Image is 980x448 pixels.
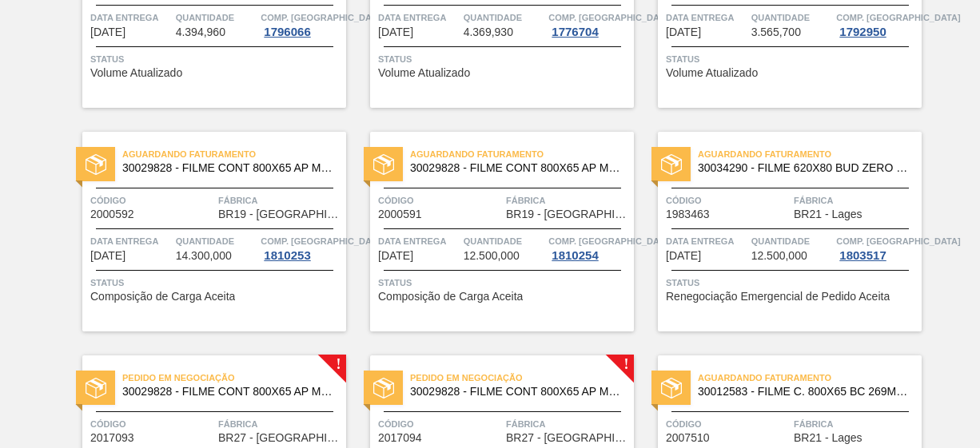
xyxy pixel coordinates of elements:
span: Status [666,51,918,67]
a: statusAguardando Faturamento30029828 - FILME CONT 800X65 AP MP 473 C12 429Código2000592FábricaBR1... [58,132,346,331]
span: Pedido em Negociação [122,370,346,386]
span: BR19 - Nova Rio [506,208,630,220]
span: Quantidade [464,233,545,249]
span: Aguardando Faturamento [698,146,922,162]
span: 4.369,930 [464,26,513,38]
span: 12.500,000 [751,250,807,262]
span: 2017093 [90,432,134,444]
span: 2000591 [378,208,422,220]
span: Status [90,275,342,291]
span: Volume Atualizado [666,67,758,79]
span: Comp. Carga [548,233,672,249]
span: Código [378,416,502,432]
a: Comp. [GEOGRAPHIC_DATA]1796066 [261,10,342,38]
span: BR19 - Nova Rio [218,208,342,220]
span: 24/08/2025 [90,26,125,38]
span: Quantidade [464,10,545,26]
div: 1792950 [836,26,889,38]
span: Data entrega [90,233,172,249]
img: status [661,378,682,398]
span: Data entrega [90,10,172,26]
span: Código [378,192,502,208]
span: Composição de Carga Aceita [378,291,523,303]
span: Data entrega [378,10,460,26]
div: 1803517 [836,249,889,262]
span: BR27 - Nova Minas [218,432,342,444]
div: 1810254 [548,249,601,262]
span: Código [90,416,214,432]
span: 4.394,960 [176,26,225,38]
a: Comp. [GEOGRAPHIC_DATA]1792950 [836,10,918,38]
img: status [86,154,106,175]
span: 30029828 - FILME CONT 800X65 AP MP 473 C12 429 [410,162,621,174]
img: status [661,154,682,175]
span: Fábrica [506,416,630,432]
span: Status [666,275,918,291]
span: 2007510 [666,432,710,444]
span: 24/08/2025 [666,26,701,38]
span: 24/08/2025 [378,26,413,38]
span: Volume Atualizado [378,67,470,79]
span: Comp. Carga [836,233,960,249]
span: Aguardando Faturamento [122,146,346,162]
span: 1983463 [666,208,710,220]
span: Quantidade [176,10,257,26]
span: 27/08/2025 [90,250,125,262]
span: 30034290 - FILME 620X80 BUD ZERO 350 SLK C8 [698,162,909,174]
span: 30029828 - FILME CONT 800X65 AP MP 473 C12 429 [122,162,333,174]
span: Fábrica [218,192,342,208]
a: statusAguardando Faturamento30034290 - FILME 620X80 BUD ZERO 350 SLK C8Código1983463FábricaBR21 -... [634,132,922,331]
img: status [373,378,394,398]
span: Comp. Carga [261,10,384,26]
span: Volume Atualizado [90,67,182,79]
span: Fábrica [218,416,342,432]
div: 1796066 [261,26,313,38]
div: 1776704 [548,26,601,38]
span: Status [378,51,630,67]
span: Aguardando Faturamento [410,146,634,162]
span: Aguardando Faturamento [698,370,922,386]
a: Comp. [GEOGRAPHIC_DATA]1810253 [261,233,342,262]
a: Comp. [GEOGRAPHIC_DATA]1810254 [548,233,630,262]
span: Pedido em Negociação [410,370,634,386]
span: 14.300,000 [176,250,232,262]
img: status [373,154,394,175]
span: 30012583 - FILME C. 800X65 BC 269ML MP C15 429 [698,386,909,398]
span: BR27 - Nova Minas [506,432,630,444]
span: BR21 - Lages [794,208,862,220]
span: Comp. Carga [261,233,384,249]
span: 30029828 - FILME CONT 800X65 AP MP 473 C12 429 [122,386,333,398]
span: Status [378,275,630,291]
span: BR21 - Lages [794,432,862,444]
a: statusAguardando Faturamento30029828 - FILME CONT 800X65 AP MP 473 C12 429Código2000591FábricaBR1... [346,132,634,331]
span: Comp. Carga [548,10,672,26]
span: 2000592 [90,208,134,220]
span: Data entrega [666,233,747,249]
span: Quantidade [176,233,257,249]
span: Código [90,192,214,208]
span: 30029828 - FILME CONT 800X65 AP MP 473 C12 429 [410,386,621,398]
span: Composição de Carga Aceita [90,291,235,303]
span: Quantidade [751,10,833,26]
span: Data entrega [666,10,747,26]
span: Fábrica [794,192,918,208]
span: Renegociação Emergencial de Pedido Aceita [666,291,890,303]
span: Código [666,416,790,432]
a: Comp. [GEOGRAPHIC_DATA]1803517 [836,233,918,262]
span: Data entrega [378,233,460,249]
div: 1810253 [261,249,313,262]
span: 05/09/2025 [666,250,701,262]
span: Código [666,192,790,208]
span: 2017094 [378,432,422,444]
span: Fábrica [506,192,630,208]
span: 03/09/2025 [378,250,413,262]
span: 3.565,700 [751,26,801,38]
span: Fábrica [794,416,918,432]
img: status [86,378,106,398]
a: Comp. [GEOGRAPHIC_DATA]1776704 [548,10,630,38]
span: 12.500,000 [464,250,520,262]
span: Status [90,51,342,67]
span: Comp. Carga [836,10,960,26]
span: Quantidade [751,233,833,249]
